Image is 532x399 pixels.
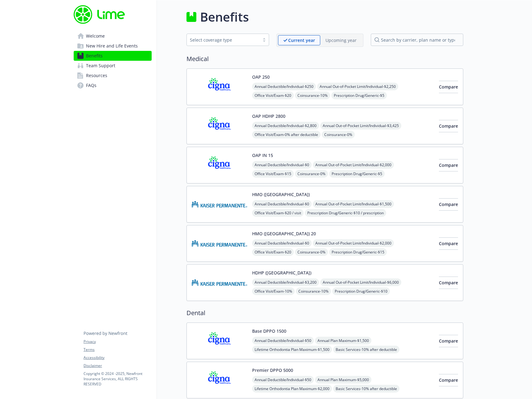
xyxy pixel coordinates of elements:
[252,122,319,130] span: Annual Deductible/Individual - $2,800
[439,84,458,90] span: Compare
[74,71,152,80] a: Resources
[439,374,458,386] button: Compare
[186,54,463,64] h2: Medical
[439,277,458,289] button: Compare
[252,230,316,237] button: HMO ([GEOGRAPHIC_DATA]) 20
[84,371,151,387] p: Copyright © 2024 - 2025 , Newfront Insurance Services, ALL RIGHTS RESERVED
[371,34,463,46] input: search by carrier, plan name or type
[86,61,115,71] span: Team Support
[186,308,463,318] h2: Dental
[252,376,314,384] span: Annual Deductible/Individual - $50
[331,92,387,99] span: Prescription Drug/Generic - $5
[322,131,355,138] span: Coinsurance - 0%
[252,191,310,198] button: HMO ([GEOGRAPHIC_DATA])
[439,280,458,286] span: Compare
[329,248,387,256] span: Prescription Drug/Generic - $15
[86,41,138,51] span: New Hire and Life Events
[439,241,458,246] span: Compare
[288,37,315,43] p: Current year
[74,51,152,61] a: Benefits
[86,71,107,80] span: Resources
[84,339,151,344] a: Privacy
[84,363,151,368] a: Disclaimer
[84,355,151,360] a: Accessibility
[192,113,247,139] img: CIGNA carrier logo
[74,41,152,51] a: New Hire and Life Events
[86,51,103,61] span: Benefits
[329,170,385,178] span: Prescription Drug/Generic - $5
[252,170,294,178] span: Office Visit/Exam - $15
[439,237,458,250] button: Compare
[320,278,401,286] span: Annual Out-of-Pocket Limit/Individual - $6,000
[296,287,331,295] span: Coinsurance - 10%
[192,152,247,178] img: CIGNA carrier logo
[439,81,458,93] button: Compare
[84,347,151,352] a: Terms
[252,287,295,295] span: Office Visit/Exam - 10%
[252,113,285,119] button: OAP HDHP 2800
[252,200,312,208] span: Annual Deductible/Individual - $0
[439,338,458,344] span: Compare
[252,248,294,256] span: Office Visit/Exam - $20
[192,269,247,296] img: Kaiser Permanente Insurance Company carrier logo
[317,83,398,90] span: Annual Out-of-Pocket Limit/Individual - $2,250
[439,201,458,207] span: Compare
[252,209,304,217] span: Office Visit/Exam - $20 / visit
[74,80,152,90] a: FAQs
[190,37,256,43] div: Select coverage type
[439,123,458,129] span: Compare
[252,92,294,99] span: Office Visit/Exam - $20
[200,8,249,26] h1: Benefits
[320,122,401,130] span: Annual Out-of-Pocket Limit/Individual - $3,425
[439,159,458,171] button: Compare
[313,200,394,208] span: Annual Out-of-Pocket Limit/Individual - $1,500
[252,131,321,138] span: Office Visit/Exam - 0% after deductible
[305,209,386,217] span: Prescription Drug/Generic - $10 / prescription
[252,328,286,334] button: Base DPPO 1500
[252,385,332,393] span: Lifetime Orthodontia Plan Maximum - $2,000
[192,74,247,100] img: CIGNA carrier logo
[252,161,312,169] span: Annual Deductible/Individual - $0
[439,377,458,383] span: Compare
[252,346,332,353] span: Lifetime Orthodontia Plan Maximum - $1,500
[315,337,371,344] span: Annual Plan Maximum - $1,500
[295,170,328,178] span: Coinsurance - 0%
[74,61,152,71] a: Team Support
[86,31,105,41] span: Welcome
[295,92,330,99] span: Coinsurance - 10%
[439,120,458,132] button: Compare
[252,74,270,80] button: OAP 250
[439,335,458,347] button: Compare
[333,385,399,393] span: Basic Services - 10% after deductible
[252,278,319,286] span: Annual Deductible/Individual - $3,200
[192,191,247,217] img: Kaiser Permanente Insurance Company carrier logo
[295,248,328,256] span: Coinsurance - 0%
[315,376,371,384] span: Annual Plan Maximum - $5,000
[313,239,394,247] span: Annual Out-of-Pocket Limit/Individual - $2,000
[192,367,247,393] img: CIGNA carrier logo
[86,80,96,90] span: FAQs
[252,337,314,344] span: Annual Deductible/Individual - $50
[192,328,247,354] img: CIGNA carrier logo
[252,152,273,158] button: OAP IN 15
[439,198,458,211] button: Compare
[439,162,458,168] span: Compare
[252,269,311,276] button: HDHP ([GEOGRAPHIC_DATA])
[252,83,316,90] span: Annual Deductible/Individual - $250
[252,239,312,247] span: Annual Deductible/Individual - $0
[325,37,357,43] p: Upcoming year
[333,346,399,353] span: Basic Services - 10% after deductible
[313,161,394,169] span: Annual Out-of-Pocket Limit/Individual - $2,000
[74,31,152,41] a: Welcome
[332,287,390,295] span: Prescription Drug/Generic - $10
[192,230,247,257] img: Kaiser Permanente Insurance Company carrier logo
[252,367,293,373] button: Premier DPPO 5000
